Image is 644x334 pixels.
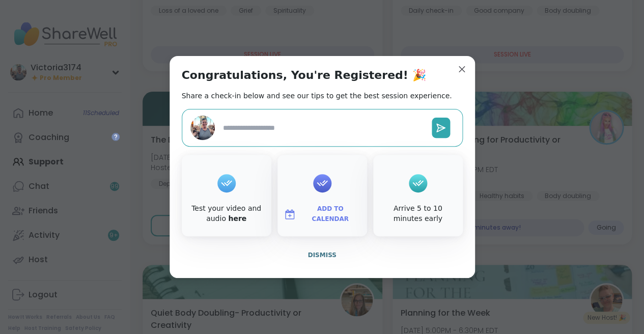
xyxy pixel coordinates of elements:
[284,208,296,220] img: ShareWell Logomark
[111,133,120,141] iframe: Spotlight
[184,204,269,224] div: Test your video and audio
[307,252,336,259] span: Dismiss
[182,91,452,101] h2: Share a check-in below and see our tips to get the best session experience.
[182,68,426,82] h1: Congratulations, You're Registered! 🎉
[375,204,461,224] div: Arrive 5 to 10 minutes early
[300,204,361,224] span: Add to Calendar
[190,116,215,140] img: Victoria3174
[279,204,365,225] button: Add to Calendar
[228,214,246,222] a: here
[182,244,463,266] button: Dismiss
